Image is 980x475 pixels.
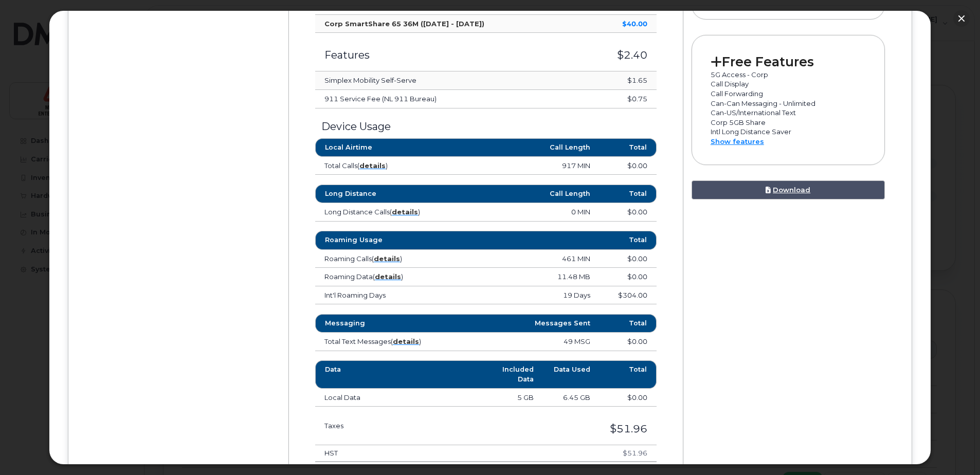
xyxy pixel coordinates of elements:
th: Total [600,360,657,389]
h4: HST [324,449,451,456]
td: 6.45 GB [543,389,600,407]
td: 49 MSG [458,333,600,351]
h3: $51.96 [453,423,647,434]
th: Included Data [486,360,543,389]
td: Local Data [315,389,486,407]
h3: Taxes [324,422,434,429]
td: Total Text Messages [315,333,458,351]
td: 5 GB [486,389,543,407]
span: ( ) [391,337,421,345]
th: Data [315,360,486,389]
h4: $51.96 [469,449,647,456]
td: $0.00 [600,389,657,407]
th: Data Used [543,360,600,389]
td: $0.00 [600,333,657,351]
a: details [393,337,419,345]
